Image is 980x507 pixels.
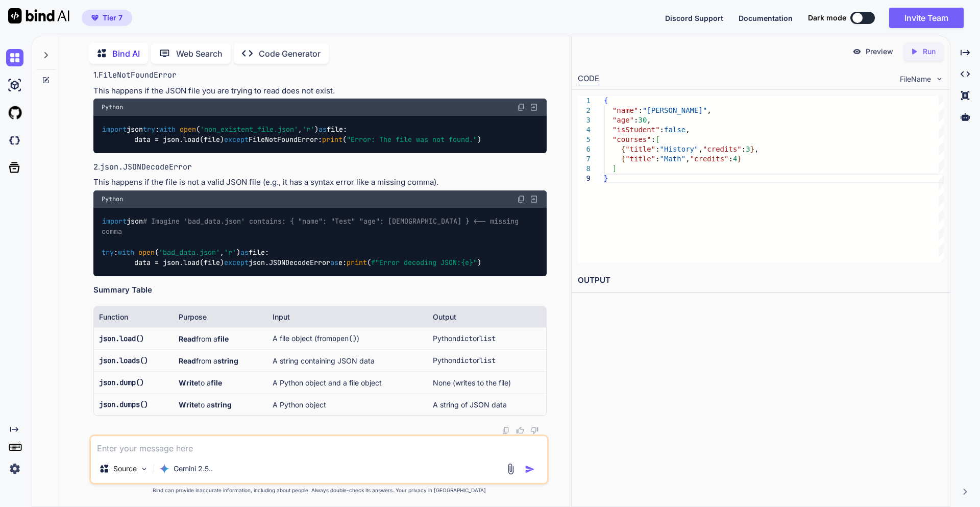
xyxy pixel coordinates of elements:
[479,334,496,343] code: list
[6,460,23,477] img: settings
[516,426,524,434] img: like
[741,145,745,153] span: :
[651,135,655,143] span: :
[179,400,198,409] strong: Write
[174,372,267,394] td: to a
[638,106,642,114] span: :
[505,463,517,475] img: attachment
[578,115,591,125] div: 3
[240,248,249,257] span: as
[808,13,846,23] span: Dark mode
[211,400,232,409] strong: string
[625,145,655,153] span: "title"
[621,145,625,153] span: {
[728,155,732,163] span: :
[665,13,723,23] button: Discord Support
[103,13,122,23] span: Tier 7
[102,216,523,236] span: # Imagine 'bad_data.json' contains: { "name": "Test" "age": [DEMOGRAPHIC_DATA] } <-- missing comma
[461,258,473,268] span: {e}
[267,306,428,328] th: Input
[612,116,634,124] span: "age"
[347,258,367,268] span: print
[267,328,428,350] td: A file object (from )
[517,195,525,203] img: copy
[517,103,525,111] img: copy
[638,116,647,124] span: 30
[655,145,659,153] span: :
[99,334,144,343] code: json.load()
[578,125,591,135] div: 4
[174,464,213,474] p: Gemini 2.5..
[267,372,428,394] td: A Python object and a file object
[211,378,222,387] strong: file
[578,73,599,85] div: CODE
[428,350,546,372] td: Python or
[739,13,793,23] button: Documentation
[332,334,357,343] code: open()
[621,155,625,163] span: {
[217,334,229,343] strong: file
[176,47,223,60] p: Web Search
[6,49,23,66] img: chat
[578,154,591,164] div: 7
[102,124,482,145] code: json : ( , ) file: data = json.load(file) FileNotFoundError: ( )
[750,145,754,153] span: }
[102,216,523,268] code: json : ( , ) file: data = json.load(file) json.JSONDecodeError e: ( )
[6,104,23,122] img: githubLight
[754,145,758,153] span: ,
[179,334,196,343] strong: Read
[6,132,23,149] img: darkCloudIdeIcon
[428,328,546,350] td: Python or
[94,306,174,328] th: Function
[180,125,196,134] span: open
[259,47,321,60] p: Code Generator
[102,216,127,226] span: import
[93,85,547,97] p: This happens if the JSON file you are trying to read does not exist.
[113,464,137,474] p: Source
[612,126,660,134] span: "isStudent"
[99,378,144,387] code: json.dump()
[659,145,698,153] span: "History"
[93,161,547,173] h4: 2.
[428,306,546,328] th: Output
[159,248,220,257] span: 'bad_data.json'
[143,125,155,134] span: try
[99,400,148,409] code: json.dumps()
[179,378,198,387] strong: Write
[525,464,535,474] img: icon
[612,135,651,143] span: "courses"
[643,106,707,114] span: "[PERSON_NAME]"
[93,177,547,188] p: This happens if the file is not a valid JSON file (e.g., it has a syntax error like a missing com...
[703,145,742,153] span: "credits"
[935,75,944,83] img: chevron down
[102,103,123,111] span: Python
[529,195,538,204] img: Open in Browser
[690,155,728,163] span: "credits"
[318,125,327,134] span: as
[664,126,685,134] span: false
[746,145,750,153] span: 3
[224,248,236,257] span: 'r'
[82,10,132,26] button: premiumTier 7
[371,258,477,268] span: f"Error decoding JSON: "
[174,328,267,350] td: from a
[330,258,338,268] span: as
[112,47,140,60] p: Bind AI
[655,135,659,143] span: [
[647,116,651,124] span: ,
[8,8,69,23] img: Bind AI
[91,15,99,21] img: premium
[174,394,267,416] td: to a
[900,74,931,84] span: FileName
[102,248,114,257] span: try
[102,195,123,203] span: Python
[572,269,950,293] h2: OUTPUT
[159,464,169,474] img: Gemini 2.5 Pro
[625,155,655,163] span: "title"
[733,155,737,163] span: 4
[179,356,196,365] strong: Read
[6,77,23,94] img: ai-studio
[428,394,546,416] td: A string of JSON data
[502,426,510,434] img: copy
[578,96,591,106] div: 1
